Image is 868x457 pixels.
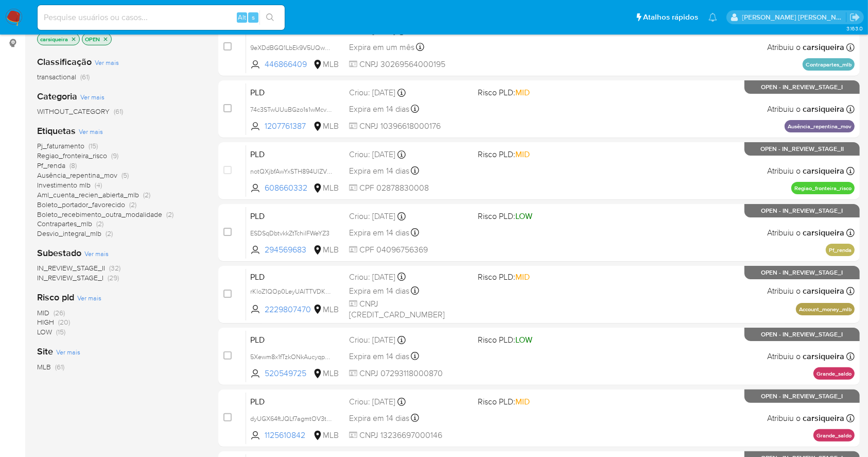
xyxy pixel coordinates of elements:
[38,11,285,24] input: Pesquise usuários ou casos...
[846,24,863,32] span: 3.163.0
[849,12,860,23] a: Sair
[252,12,255,22] span: s
[742,12,846,22] p: carla.siqueira@mercadolivre.com
[259,10,281,25] button: search-icon
[238,12,246,22] span: Alt
[708,13,717,22] a: Notificações
[643,12,698,23] span: Atalhos rápidos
